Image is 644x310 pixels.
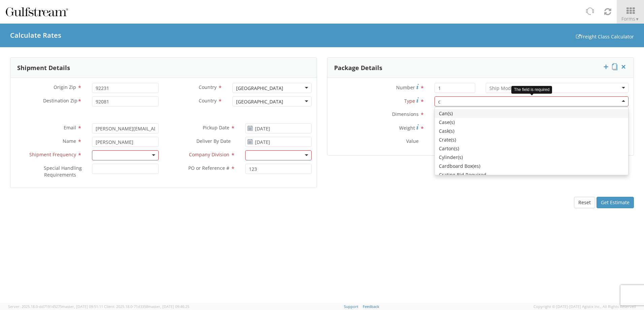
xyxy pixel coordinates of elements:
span: Name [63,138,76,144]
span: Pickup Date [203,124,229,131]
span: Copyright © [DATE]-[DATE] Agistix Inc., All Rights Reserved [534,304,636,309]
button: Reset [574,197,595,208]
button: Get Estimate [597,197,634,208]
span: Deliver By Date [196,138,231,146]
span: PO or Reference # [188,165,229,171]
span: Country [199,84,217,90]
h4: Calculate Rates [10,32,61,39]
div: Can(s) [435,109,628,118]
span: Type [404,98,415,104]
span: Company Division [189,151,229,158]
span: Destination Zip [43,97,77,105]
div: Case(s) [435,118,628,127]
span: ▼ [635,16,639,22]
div: [GEOGRAPHIC_DATA] [236,85,283,92]
div: Crate(s) [435,135,628,144]
span: Value [406,138,419,144]
span: Forms [621,15,639,22]
span: master, [DATE] 09:51:11 [62,304,103,309]
div: Crating Bid Required [435,170,628,179]
span: Email [64,124,76,131]
span: Dimensions [392,111,419,117]
a: Support [344,304,358,309]
img: gulfstream-logo-030f482cb65ec2084a9d.png [5,6,69,18]
span: Client: 2025.18.0-71d3358 [104,304,189,309]
span: Special Handling Requirements [44,165,82,178]
h3: Package Details [334,58,382,78]
span: Number [396,84,415,91]
h3: Shipment Details [17,58,70,78]
div: Carton(s) [435,144,628,153]
span: master, [DATE] 09:46:25 [148,304,189,309]
span: Country [199,97,217,104]
div: Cardboard Box(es) [435,162,628,170]
div: [GEOGRAPHIC_DATA] [236,98,283,105]
span: Server: 2025.18.0-dd719145275 [8,304,103,309]
a: Feedback [363,304,379,309]
a: Freight Class Calculator [576,33,634,40]
span: Origin Zip [54,84,76,90]
input: Ship Mode [489,85,514,92]
div: Cylinder(s) [435,153,628,162]
div: Cask(s) [435,127,628,135]
span: Shipment Frequency [29,151,76,158]
span: Weight [399,125,415,131]
div: The field is required [511,86,552,94]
